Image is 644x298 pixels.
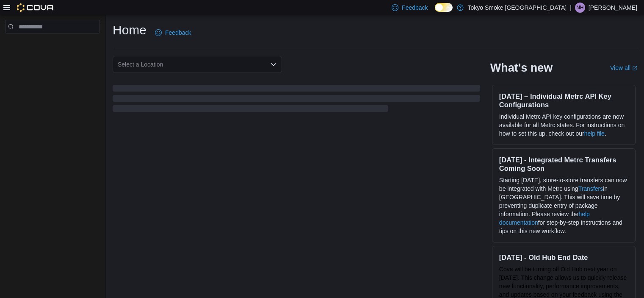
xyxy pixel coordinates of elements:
a: help file [584,130,605,137]
a: Transfers [578,185,603,192]
nav: Complex example [5,35,100,56]
p: | [570,3,572,13]
h3: [DATE] – Individual Metrc API Key Configurations [499,92,628,109]
svg: External link [632,66,637,71]
p: Tokyo Smoke [GEOGRAPHIC_DATA] [468,3,567,13]
img: Cova [17,3,55,12]
a: help documentation [499,211,590,226]
h1: Home [113,22,146,39]
button: Open list of options [270,61,277,68]
input: Dark Mode [435,3,453,12]
h2: What's new [490,61,553,75]
h3: [DATE] - Old Hub End Date [499,253,628,262]
p: Starting [DATE], store-to-store transfers can now be integrated with Metrc using in [GEOGRAPHIC_D... [499,176,628,235]
a: View allExternal link [610,64,637,71]
span: Feedback [165,28,191,37]
div: Naomi Humenny [575,3,585,13]
span: Feedback [402,3,428,12]
p: Individual Metrc API key configurations are now available for all Metrc states. For instructions ... [499,112,628,138]
p: [PERSON_NAME] [589,3,637,13]
h3: [DATE] - Integrated Metrc Transfers Coming Soon [499,156,628,173]
span: Loading [113,86,480,114]
span: NH [576,3,583,13]
a: Feedback [152,24,194,41]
